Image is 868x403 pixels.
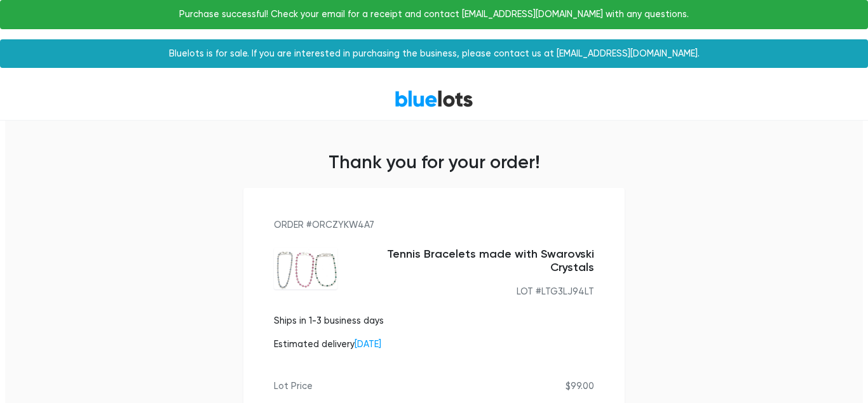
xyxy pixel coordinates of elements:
[274,218,594,232] div: ORDER #ORCZYKW4A7
[566,380,594,393] div: $99.00
[274,248,337,290] img: fd27c712-6d5e-4090-a493-d164e0be1ede-1757900084.png
[274,338,384,352] p: Estimated delivery
[355,339,381,350] span: [DATE]
[348,248,594,275] h5: Tennis Bracelets made with Swarovski Crystals
[348,285,594,299] div: LOT #LTG3LJ94LT
[274,314,384,328] p: Ships in 1-3 business days
[5,151,863,173] h2: Thank you for your order!
[274,380,313,393] div: Lot Price
[395,89,473,108] a: BlueLots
